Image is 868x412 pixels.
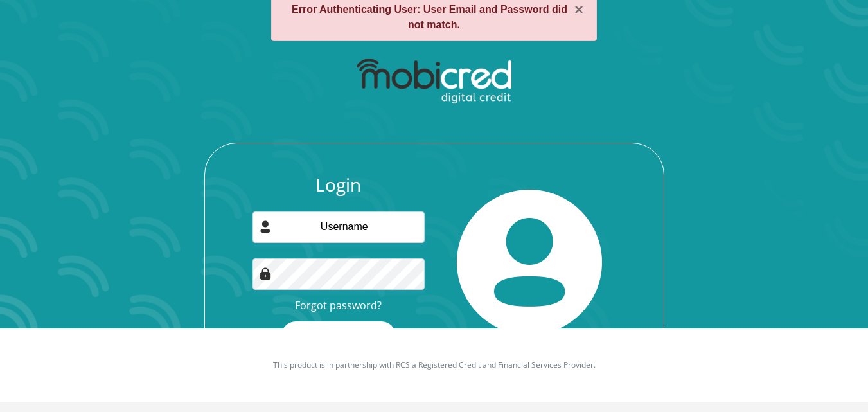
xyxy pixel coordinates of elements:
[292,4,567,30] strong: Error Authenticating User: User Email and Password did not match.
[259,267,272,280] img: Image
[252,211,425,243] input: Username
[295,298,382,312] a: Forgot password?
[252,174,425,196] h3: Login
[357,59,511,104] img: mobicred logo
[259,220,272,233] img: user-icon image
[281,321,396,350] button: Login
[574,2,583,17] button: ×
[78,359,791,371] p: This product is in partnership with RCS a Registered Credit and Financial Services Provider.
